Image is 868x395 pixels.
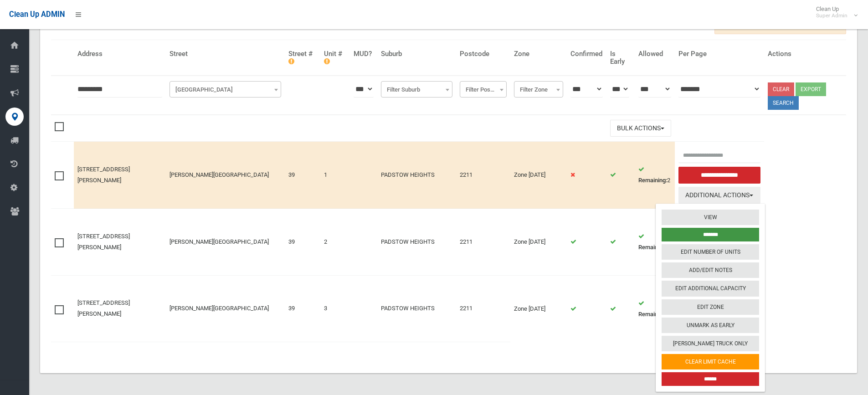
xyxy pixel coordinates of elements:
a: Add/Edit Notes [662,262,759,278]
td: PADSTOW HEIGHTS [377,142,456,209]
strong: Remaining: [638,244,667,251]
a: [STREET_ADDRESS][PERSON_NAME] [77,233,130,251]
h4: Suburb [381,50,452,58]
span: Filter Zone [514,81,563,97]
td: 2211 [456,209,511,276]
a: [PERSON_NAME] Truck Only [662,336,759,351]
span: Filter Zone [516,83,561,96]
h4: Postcode [460,50,507,58]
a: Edit Number of Units [662,244,759,260]
td: [PERSON_NAME][GEOGRAPHIC_DATA] [166,275,285,342]
h4: Street [169,50,281,58]
td: 2 [635,209,675,276]
td: 2 [320,209,350,276]
button: Additional Actions [678,187,760,204]
h4: Allowed [638,50,671,58]
td: 1 [320,142,350,209]
h4: Address [77,50,162,58]
td: Zone [DATE] [510,275,567,342]
button: Search [768,96,799,110]
a: [STREET_ADDRESS][PERSON_NAME] [77,166,130,184]
td: 39 [285,275,320,342]
td: 2211 [456,142,511,209]
span: Filter Suburb [383,83,450,96]
span: Clean Up ADMIN [9,10,65,19]
span: Filter Street [169,81,281,97]
h4: Zone [514,50,563,58]
a: View [662,210,759,225]
h4: Unit # [324,50,346,65]
td: 2 [635,275,675,342]
td: Zone [DATE] [510,142,567,209]
td: PADSTOW HEIGHTS [377,209,456,276]
h4: Is Early [610,50,632,65]
a: Unmark As Early [662,318,759,333]
small: Super Admin [816,12,847,19]
td: 2211 [456,275,511,342]
h4: Confirmed [570,50,602,58]
span: Filter Postcode [462,83,505,96]
td: 2 [635,142,675,209]
td: 3 [320,275,350,342]
td: Zone [DATE] [510,209,567,276]
a: Edit Additional Capacity [662,281,759,297]
td: 39 [285,142,320,209]
td: [PERSON_NAME][GEOGRAPHIC_DATA] [166,142,285,209]
button: Bulk Actions [610,120,671,137]
button: Export [796,82,826,96]
span: Filter Postcode [460,81,507,97]
a: Edit Zone [662,299,759,315]
td: [PERSON_NAME][GEOGRAPHIC_DATA] [166,209,285,276]
h4: Actions [768,50,842,58]
h4: Street # [288,50,317,65]
h4: MUD? [354,50,374,58]
span: Filter Suburb [381,81,452,97]
strong: Remaining: [638,311,667,318]
a: [STREET_ADDRESS][PERSON_NAME] [77,299,130,317]
h4: Per Page [678,50,760,58]
a: Clear Limit Cache [662,354,759,369]
span: Clean Up [812,5,857,19]
span: Filter Street [172,83,279,96]
td: PADSTOW HEIGHTS [377,275,456,342]
td: 39 [285,209,320,276]
a: Clear [768,82,794,96]
strong: Remaining: [638,177,667,184]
